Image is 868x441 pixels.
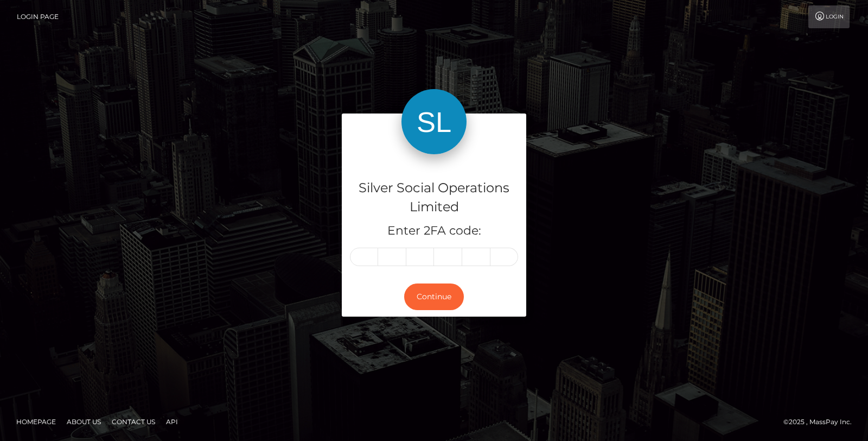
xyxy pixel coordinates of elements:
h4: Silver Social Operations Limited [350,179,518,217]
a: About Us [62,413,105,430]
a: Login [808,5,850,28]
h5: Enter 2FA code: [350,223,518,240]
a: Homepage [12,413,60,430]
a: Contact Us [107,413,159,430]
a: API [162,413,182,430]
img: Silver Social Operations Limited [401,89,467,154]
div: © 2025 , MassPay Inc. [783,416,860,428]
button: Continue [404,283,464,310]
a: Login Page [17,5,59,28]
